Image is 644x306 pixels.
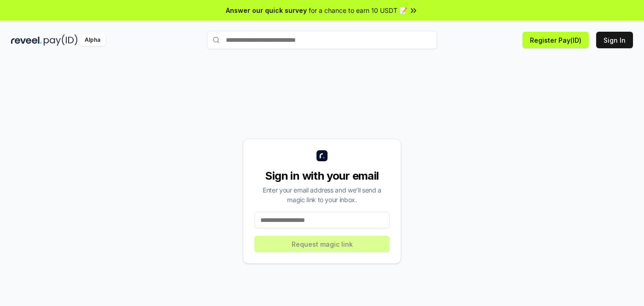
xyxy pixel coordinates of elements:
div: Alpha [80,34,105,46]
span: for a chance to earn 10 USDT 📝 [309,6,407,15]
img: pay_id [44,34,78,46]
img: logo_small [316,150,328,161]
div: Enter your email address and we’ll send a magic link to your inbox. [254,185,390,204]
button: Sign In [596,32,633,48]
img: reveel_dark [11,34,42,46]
button: Register Pay(ID) [523,32,589,48]
span: Answer our quick survey [226,6,307,15]
div: Sign in with your email [254,169,390,183]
